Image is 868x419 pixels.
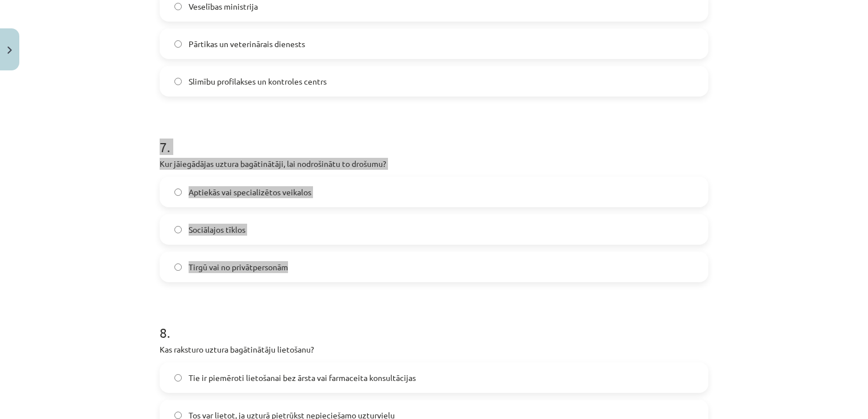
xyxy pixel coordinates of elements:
[174,374,182,382] input: Tie ir piemēroti lietošanai bez ārsta vai farmaceita konsultācijas
[174,188,182,196] input: Aptiekās vai specializētos veikalos
[189,224,245,236] span: Sociālajos tīklos
[189,38,305,50] span: Pārtikas un veterinārais dienests
[160,305,708,340] h1: 8 .
[174,3,182,10] input: Veselības ministrija
[7,47,12,54] img: icon-close-lesson-0947bae3869378f0d4975bcd49f059093ad1ed9edebbc8119c70593378902aed.svg
[160,158,708,170] p: Kur jāiegādājas uztura bagātinātāji, lai nodrošinātu to drošumu?
[160,119,708,154] h1: 7 .
[174,78,182,85] input: Slimību profilakses un kontroles centrs
[174,40,182,48] input: Pārtikas un veterinārais dienests
[189,186,311,198] span: Aptiekās vai specializētos veikalos
[189,1,258,12] span: Veselības ministrija
[174,412,182,419] input: Tos var lietot, ja uzturā pietrūkst nepieciešamo uzturvielu
[160,343,708,355] p: Kas raksturo uztura bagātinātāju lietošanu?
[174,263,182,271] input: Tirgū vai no privātpersonām
[189,372,416,384] span: Tie ir piemēroti lietošanai bez ārsta vai farmaceita konsultācijas
[189,76,327,87] span: Slimību profilakses un kontroles centrs
[189,261,288,273] span: Tirgū vai no privātpersonām
[174,226,182,233] input: Sociālajos tīklos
